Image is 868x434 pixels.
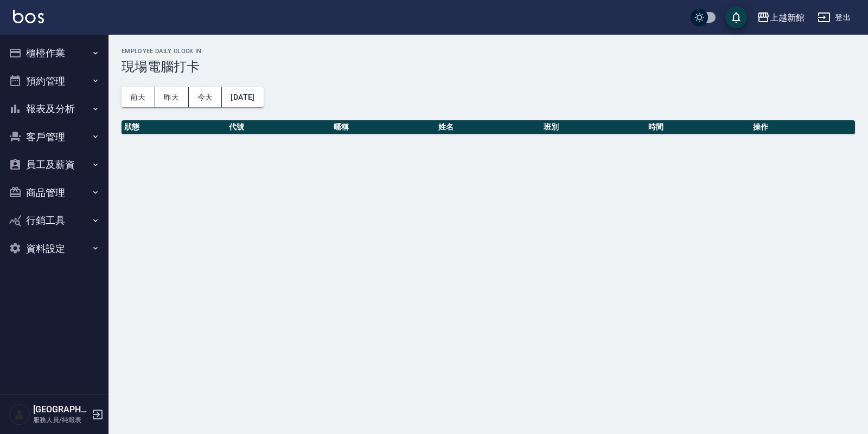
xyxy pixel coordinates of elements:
button: 預約管理 [4,67,104,95]
button: 員工及薪資 [4,151,104,179]
th: 時間 [646,120,750,134]
button: save [725,7,747,28]
button: 前天 [122,87,155,107]
button: 櫃檯作業 [4,39,104,67]
button: 今天 [189,87,222,107]
p: 服務人員/純報表 [33,415,88,425]
th: 代號 [226,120,331,134]
th: 班別 [541,120,646,134]
button: 客戶管理 [4,123,104,151]
button: 昨天 [155,87,189,107]
h5: [GEOGRAPHIC_DATA] [33,404,88,415]
th: 狀態 [122,120,226,134]
button: [DATE] [222,87,263,107]
th: 操作 [750,120,855,134]
button: 報表及分析 [4,95,104,123]
img: Logo [13,10,44,23]
div: 上越新館 [770,11,805,24]
button: 上越新館 [752,7,809,29]
button: 行銷工具 [4,206,104,235]
button: 商品管理 [4,179,104,207]
img: Person [9,404,30,425]
th: 暱稱 [331,120,436,134]
button: 資料設定 [4,235,104,263]
h3: 現場電腦打卡 [122,59,855,74]
h2: Employee Daily Clock In [122,48,855,55]
button: 登出 [813,8,855,28]
th: 姓名 [436,120,540,134]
